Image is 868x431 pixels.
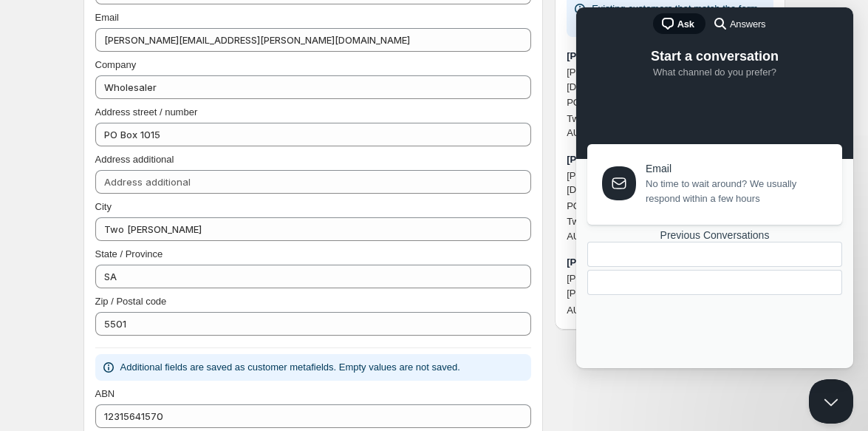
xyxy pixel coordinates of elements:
span: Two [PERSON_NAME] AU [567,113,666,139]
input: Address additional [95,170,532,194]
span: Email [95,12,120,23]
span: Address street / number [95,106,198,118]
input: City [95,217,532,241]
input: State / Province [95,265,532,288]
span: AU [567,305,580,316]
span: PO Box 1015 [567,200,623,211]
span: Company [95,59,137,70]
input: Email [95,28,532,52]
p: [PERSON_NAME][EMAIL_ADDRESS][DOMAIN_NAME] [567,65,773,94]
span: ABN [95,388,115,399]
p: [PERSON_NAME][EMAIL_ADDRESS][DOMAIN_NAME] [567,169,773,197]
span: City [95,201,112,212]
p: Additional fields are saved as customer metafields. Empty values are not saved. [120,360,460,375]
iframe: Help Scout Beacon - Close [809,379,853,424]
input: Company [95,75,532,99]
p: [PERSON_NAME][EMAIL_ADDRESS][PERSON_NAME][DOMAIN_NAME] [567,271,773,300]
input: Address street / number [95,123,532,146]
a: [PERSON_NAME] [567,257,647,268]
span: Two [PERSON_NAME] AU [567,216,666,242]
input: Zip / Postal code [95,312,532,336]
iframe: Help Scout Beacon - Live Chat, Contact Form, and Knowledge Base [576,7,853,368]
span: PO Box 1015 [567,97,623,108]
span: State / Province [95,248,163,259]
input: ABN [95,404,532,428]
span: Address additional [95,154,174,165]
span: Zip / Postal code [95,296,167,307]
a: [PERSON_NAME] [567,50,647,61]
a: [PERSON_NAME] [567,154,647,165]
